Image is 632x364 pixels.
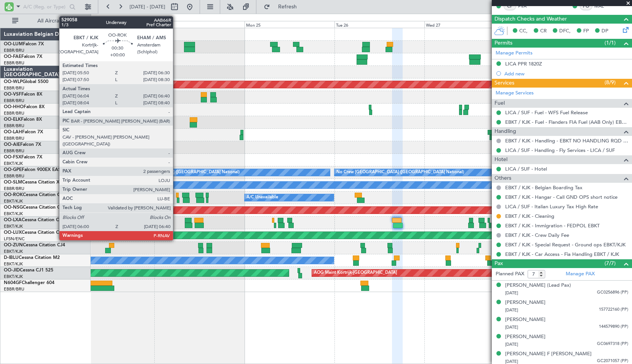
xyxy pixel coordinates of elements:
span: OO-WLP [4,80,22,84]
span: OO-JID [4,268,20,273]
span: [DATE] [505,324,518,330]
div: No Crew [GEOGRAPHIC_DATA] ([GEOGRAPHIC_DATA] National) [336,167,464,178]
span: OO-AIE [4,142,20,147]
a: EBKT/KJK [4,198,23,204]
a: EBBR/BRU [4,123,24,129]
span: Hotel [494,155,507,164]
span: [DATE] [505,290,518,296]
a: EBKT / KJK - Special Request - Ground ops EBKT/KJK [505,241,626,248]
input: A/C (Reg. or Type) [23,1,67,13]
span: OO-LAH [4,130,22,134]
button: Refresh [260,1,306,13]
span: (1/1) [605,39,616,47]
a: N604GFChallenger 604 [4,281,54,285]
div: [PERSON_NAME] (Lead Pax) [505,282,571,289]
a: LFSN/ENC [4,236,25,242]
span: Services [494,79,514,88]
a: EBKT / KJK - Handling - EBKT NO HANDLING RQD FOR CJ [505,137,628,144]
span: Handling [494,127,516,136]
a: OO-ELKFalcon 8X [4,117,42,122]
span: OO-GPE [4,168,22,172]
span: Permits [494,39,512,48]
a: EBBR/BRU [4,186,24,192]
a: OO-LUXCessna Citation CJ4 [4,230,64,235]
span: GC0697318 (PP) [597,341,628,347]
a: EBKT / KJK - Hangar - Call GND OPS short notice [505,194,618,200]
span: 157722160 (PP) [599,307,628,313]
a: OO-HHOFalcon 8X [4,105,45,109]
span: FP [583,27,589,35]
div: CP [504,2,516,10]
a: OO-VSFFalcon 8X [4,92,42,97]
span: Pax [494,259,503,268]
div: Sun 24 [154,21,244,28]
a: LICA / SUF - Hotel [505,166,547,172]
a: EBKT/KJK [4,224,23,229]
a: MAL [594,3,611,10]
button: All Aircraft [8,15,83,27]
a: EBKT / KJK - Car Access - Fia Handling EBKT / KJK [505,251,619,257]
label: Planned PAX [496,270,524,278]
span: (7/7) [605,259,616,267]
a: OO-ZUNCessna Citation CJ4 [4,243,65,247]
a: EBKT/KJK [4,249,23,254]
span: [DATE] - [DATE] [130,3,165,10]
div: No Crew [GEOGRAPHIC_DATA] ([GEOGRAPHIC_DATA] National) [112,167,240,178]
div: Mon 25 [245,21,334,28]
a: Manage PAX [566,270,595,278]
a: OO-JIDCessna CJ1 525 [4,268,53,273]
a: EBKT/KJK [4,261,23,267]
span: CR [540,27,547,35]
span: Others [494,174,511,183]
a: OO-LAHFalcon 7X [4,130,43,134]
a: OO-NSGCessna Citation CJ4 [4,205,65,210]
a: EBBR/BRU [4,136,24,141]
span: GC0256896 (PP) [597,289,628,296]
div: Tue 26 [334,21,424,28]
span: OO-FAE [4,54,21,59]
span: N604GF [4,281,22,285]
span: DFC, [559,27,571,35]
div: A/C Unavailable [246,192,278,203]
span: OO-ROK [4,193,23,197]
span: (8/9) [605,78,616,86]
span: DP [602,27,608,35]
div: [DATE] [92,15,105,22]
a: EBBR/BRU [4,148,24,154]
div: Wed 27 [424,21,514,28]
span: D-IBLU [4,255,19,260]
a: OO-LUMFalcon 7X [4,42,44,46]
a: OO-GPEFalcon 900EX EASy II [4,168,67,172]
span: OO-NSG [4,205,23,210]
div: [PERSON_NAME] [505,316,546,324]
a: EBKT/KJK [4,161,23,166]
a: OO-FAEFalcon 7X [4,54,42,59]
div: [PERSON_NAME] F [PERSON_NAME] [505,350,592,358]
a: LICA / SUF - Handling - Fly Services - LICA / SUF [505,147,615,153]
span: Dispatch Checks and Weather [494,15,567,24]
span: OO-LUX [4,230,22,235]
a: EBKT / KJK - Immigration - FEDPOL EBKT [505,222,600,229]
a: EBBR/BRU [4,48,24,53]
span: OO-LUM [4,42,23,46]
a: EBBR/BRU [4,173,24,179]
a: OO-LXACessna Citation CJ4 [4,218,64,222]
span: OO-ZUN [4,243,23,247]
a: EBKT/KJK [4,211,23,217]
span: OO-VSF [4,92,21,97]
a: EBKT / KJK - Fuel - Flanders FIA Fuel (AAB Only) EBKT / KJK [505,119,628,125]
span: 144579890 (PP) [599,324,628,330]
span: Refresh [272,4,304,10]
a: Manage Services [496,89,534,97]
a: OO-WLPGlobal 5500 [4,80,48,84]
div: AOG Maint Kortrijk-[GEOGRAPHIC_DATA] [314,267,397,279]
div: Sat 23 [64,21,154,28]
a: EBBR/BRU [4,98,24,104]
span: OO-SLM [4,180,22,185]
div: FO [580,2,592,10]
a: EBKT / KJK - Cleaning [505,213,554,219]
span: OO-FSX [4,155,21,160]
a: EBKT / KJK - Crew Daily Fee [505,232,569,238]
a: LICA / SUF - Fuel - WFS Fuel Release [505,109,588,116]
a: OO-FSXFalcon 7X [4,155,42,160]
